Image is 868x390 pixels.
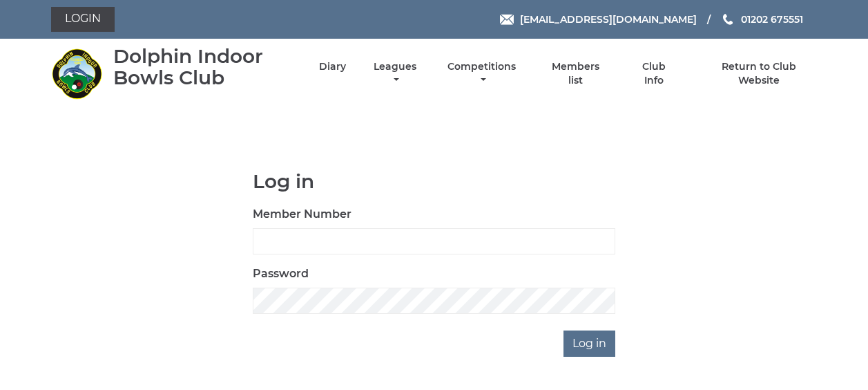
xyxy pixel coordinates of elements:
[500,12,697,27] a: Email [EMAIL_ADDRESS][DOMAIN_NAME]
[253,171,615,192] h1: Log in
[319,60,346,73] a: Diary
[445,60,520,87] a: Competitions
[113,46,295,89] div: Dolphin Indoor Bowls Club
[543,60,607,87] a: Members list
[253,206,351,223] label: Member Number
[370,60,420,87] a: Leagues
[563,331,615,357] input: Log in
[500,15,514,25] img: Email
[741,13,803,26] span: 01202 675551
[51,48,103,100] img: Dolphin Indoor Bowls Club
[723,14,733,25] img: Phone us
[721,12,803,27] a: Phone us 01202 675551
[520,13,697,26] span: [EMAIL_ADDRESS][DOMAIN_NAME]
[700,60,817,87] a: Return to Club Website
[51,7,115,32] a: Login
[253,266,309,282] label: Password
[632,60,677,87] a: Club Info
